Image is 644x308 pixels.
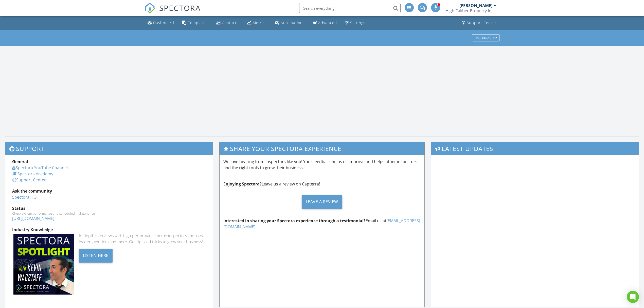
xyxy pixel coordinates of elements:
h3: Support [5,142,213,155]
a: Advanced [311,18,339,28]
p: Email us at . [223,218,420,230]
img: The Best Home Inspection Software - Spectora [145,3,156,14]
h3: Share Your Spectora Experience [220,142,424,155]
a: Spectora HQ [12,194,37,200]
strong: Enjoying Spectora? [223,181,262,187]
a: Listen Here [79,252,113,258]
div: Dashboards [474,36,497,40]
div: Status [12,205,206,211]
div: [PERSON_NAME] [459,3,492,8]
a: Support Center [12,177,46,183]
input: Search everything... [299,3,401,13]
div: Ask the community [12,188,206,194]
a: Automations (Advanced) [273,18,307,28]
div: Automations [281,20,305,25]
a: Spectora Academy [12,171,53,177]
div: Templates [188,20,208,25]
a: [EMAIL_ADDRESS][DOMAIN_NAME] [223,218,420,230]
img: Spectoraspolightmain [13,234,74,295]
a: Templates [180,18,210,28]
div: Open Intercom Messenger [627,291,639,303]
p: We love hearing from inspectors like you! Your feedback helps us improve and helps other inspecto... [223,159,420,171]
span: SPECTORA [159,3,201,13]
div: Contacts [222,20,239,25]
div: In-depth interviews with high-performance home inspectors, industry leaders, vendors and more. Ge... [79,233,206,245]
a: Spectora YouTube Channel [12,165,68,170]
p: Leave us a review on Capterra! [223,181,420,187]
button: Dashboards [472,34,499,41]
div: Industry Knowledge [12,227,206,233]
div: Advanced [318,20,337,25]
div: Support Center [467,20,496,25]
a: [URL][DOMAIN_NAME] [12,216,54,221]
a: Leave a Review [223,191,420,213]
h3: Latest Updates [431,142,639,155]
div: Leave a Review [302,195,342,209]
a: Support Center [460,18,498,28]
div: High Caliber Property Inspections [445,8,496,13]
a: Settings [343,18,367,28]
a: SPECTORA [145,7,201,18]
strong: Interested in sharing your Spectora experience through a testimonial? [223,218,366,224]
a: Contacts [214,18,241,28]
div: Listen Here [79,249,113,263]
div: Settings [350,20,365,25]
a: Dashboard [146,18,176,28]
strong: General [12,159,28,164]
div: Check system performance and scheduled maintenance. [12,211,206,215]
div: Metrics [253,20,267,25]
div: Dashboard [153,20,174,25]
a: Metrics [245,18,269,28]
